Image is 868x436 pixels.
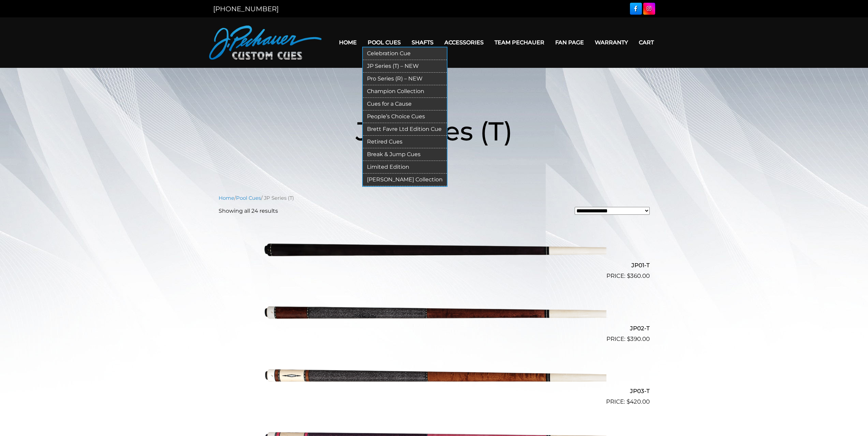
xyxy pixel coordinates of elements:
h2: JP01-T [219,259,650,272]
a: JP03-T $420.00 [219,346,650,406]
a: Pro Series (R) – NEW [363,73,447,85]
a: JP02-T $390.00 [219,283,650,343]
a: JP Series (T) – NEW [363,60,447,73]
img: JP01-T [262,221,606,278]
span: $ [627,272,630,279]
bdi: 360.00 [627,272,650,279]
span: $ [627,398,630,405]
a: [PHONE_NUMBER] [213,5,279,13]
a: Cart [633,34,659,51]
select: Shop order [575,207,650,215]
a: Retired Cues [363,136,447,148]
a: Home [334,34,362,51]
a: Fan Page [550,34,589,51]
nav: Breadcrumb [219,194,650,202]
a: Pool Cues [362,34,406,51]
h2: JP03-T [219,385,650,397]
span: JP Series (T) [356,115,513,147]
a: Limited Edition [363,161,447,174]
img: Pechauer Custom Cues [209,26,322,60]
a: People’s Choice Cues [363,110,447,123]
a: Pool Cues [236,195,261,201]
a: Home [219,195,234,201]
h2: JP02-T [219,322,650,334]
a: Team Pechauer [489,34,550,51]
a: Brett Favre Ltd Edition Cue [363,123,447,136]
a: Accessories [439,34,489,51]
a: Warranty [589,34,633,51]
a: [PERSON_NAME] Collection [363,174,447,186]
span: $ [627,335,630,342]
a: JP01-T $360.00 [219,221,650,281]
a: Celebration Cue [363,47,447,60]
img: JP02-T [262,283,606,341]
a: Champion Collection [363,85,447,98]
a: Shafts [406,34,439,51]
p: Showing all 24 results [219,207,278,215]
bdi: 390.00 [627,335,650,342]
img: JP03-T [262,346,606,404]
a: Break & Jump Cues [363,148,447,161]
bdi: 420.00 [627,398,650,405]
a: Cues for a Cause [363,98,447,110]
